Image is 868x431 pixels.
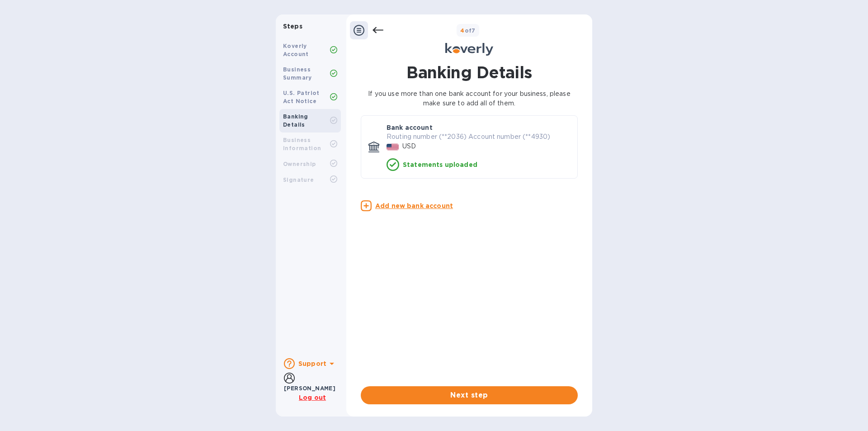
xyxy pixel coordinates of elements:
span: 4 [460,27,464,34]
b: Signature [283,176,314,183]
span: Next step [368,390,571,401]
b: Business Summary [283,66,312,81]
p: Routing number (**2036) Account number (**4930) [387,132,570,142]
p: Statements uploaded [403,160,477,169]
h1: Banking Details [361,63,578,82]
b: Koverly Account [283,43,309,57]
button: Next step [361,386,578,404]
u: Log out [299,394,326,401]
b: U.S. Patriot Act Notice [283,90,320,104]
u: Add new bank account [375,202,453,209]
b: Banking Details [283,113,308,128]
p: If you use more than one bank account for your business, please make sure to add all of them. [361,89,578,108]
b: of 7 [460,27,476,34]
b: Business Information [283,137,321,152]
b: [PERSON_NAME] [284,385,335,392]
b: Ownership [283,161,316,167]
b: Steps [283,23,302,30]
img: USD [387,144,399,150]
p: Bank account [387,123,433,132]
p: USD [402,142,416,151]
b: Support [298,360,326,367]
